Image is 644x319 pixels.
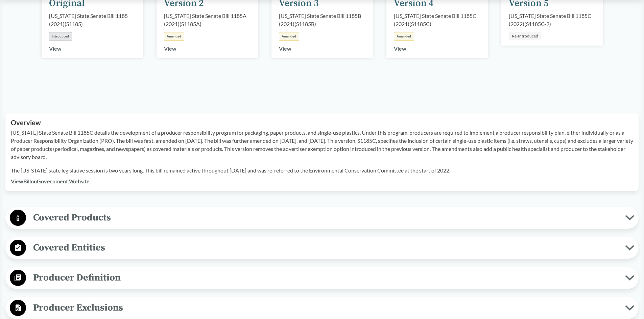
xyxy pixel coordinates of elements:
[509,12,595,28] div: [US_STATE] State Senate Bill 1185C (2022) ( S1185C-2 )
[164,12,251,28] div: [US_STATE] State Senate Bill 1185A (2021) ( S1185A )
[164,45,176,52] a: View
[279,32,299,41] div: Amended
[11,129,633,161] p: [US_STATE] State Senate Bill 1185C details the development of a producer responsibility program f...
[8,209,636,227] button: Covered Products
[394,45,406,52] a: View
[164,32,184,41] div: Amended
[26,270,625,285] span: Producer Definition
[26,300,625,315] span: Producer Exclusions
[8,269,636,287] button: Producer Definition
[49,45,62,52] a: View
[26,240,625,255] span: Covered Entities
[11,178,90,184] a: ViewBillonGovernment Website
[8,299,636,317] button: Producer Exclusions
[394,12,480,28] div: [US_STATE] State Senate Bill 1185C (2021) ( S1185C )
[49,12,136,28] div: [US_STATE] State Senate Bill 1185 (2021) ( S1185 )
[509,32,541,40] div: Re-Introduced
[11,119,633,127] h2: Overview
[394,32,414,41] div: Amended
[8,239,636,257] button: Covered Entities
[11,166,633,175] p: The [US_STATE] state legislative session is two years long. This bill remained active throughout ...
[279,45,291,52] a: View
[49,32,72,41] div: Introduced
[26,210,625,225] span: Covered Products
[279,12,365,28] div: [US_STATE] State Senate Bill 1185B (2021) ( S1185B )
